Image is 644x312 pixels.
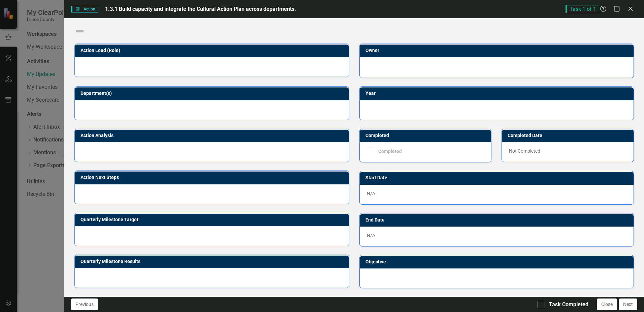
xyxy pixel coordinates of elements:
div: N/A [360,185,634,204]
h3: Action Next Steps [80,175,345,180]
h3: Department(s) [80,91,345,96]
h3: Objective [365,259,630,264]
h3: End Date [365,217,630,223]
span: Action [71,6,98,12]
h3: Completed Date [508,133,630,138]
h3: Year [365,91,630,96]
h3: Action Lead (Role) [80,48,345,53]
button: Next [619,298,637,310]
h3: Quarterly Milestone Results [80,259,345,264]
h3: Start Date [365,175,630,180]
span: 1.3.1 Build capacity and integrate the Cultural Action Plan across departments. [105,6,296,12]
div: Not Completed [502,142,634,162]
h3: Completed [365,133,488,138]
div: N/A [360,227,634,246]
h3: Owner [365,48,630,53]
h3: Action Analysis [80,133,345,138]
div: Task Completed [549,301,588,309]
button: Close [597,298,617,310]
h3: Quarterly Milestone Target [80,217,345,222]
button: Previous [71,298,98,310]
span: Task 1 of 1 [566,5,599,13]
img: Not Defined [74,26,85,36]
